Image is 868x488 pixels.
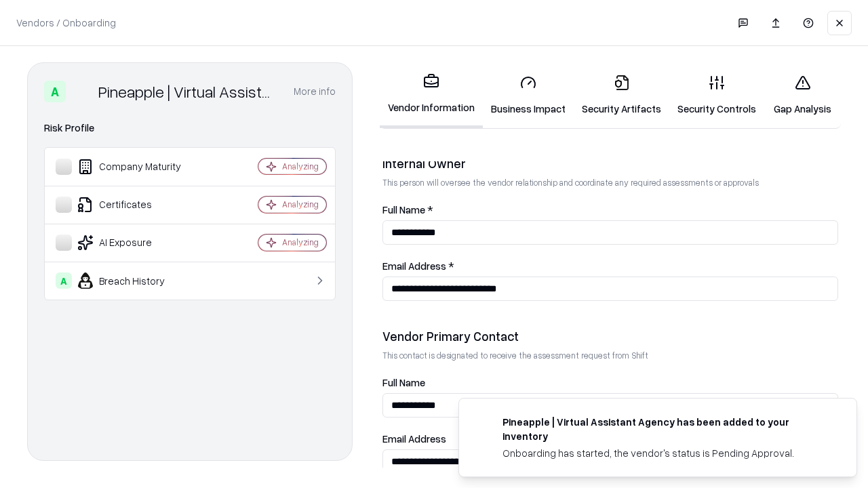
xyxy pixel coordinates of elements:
div: A [44,81,66,102]
a: Gap Analysis [764,64,841,127]
label: Email Address [382,434,838,444]
div: Analyzing [282,199,319,210]
div: AI Exposure [56,235,218,251]
div: Pineapple | Virtual Assistant Agency has been added to your inventory [502,415,824,443]
p: This person will oversee the vendor relationship and coordinate any required assessments or appro... [382,177,838,188]
div: Risk Profile [44,120,336,136]
div: Company Maturity [56,159,218,175]
label: Email Address * [382,261,838,271]
div: A [56,272,72,289]
a: Security Artifacts [574,64,669,127]
div: Analyzing [282,237,319,248]
div: Internal Owner [382,155,838,171]
img: Pineapple | Virtual Assistant Agency [71,81,93,102]
button: More info [294,79,336,104]
img: trypineapple.com [475,415,492,431]
div: Vendor Primary Contact [382,328,838,344]
div: Breach History [56,272,218,289]
a: Business Impact [483,64,574,127]
div: Analyzing [282,161,319,172]
a: Security Controls [669,64,764,127]
p: Vendors / Onboarding [16,16,116,30]
div: Pineapple | Virtual Assistant Agency [98,81,277,102]
p: This contact is designated to receive the assessment request from Shift [382,350,838,361]
div: Onboarding has started, the vendor's status is Pending Approval. [502,446,824,460]
div: Certificates [56,197,218,213]
label: Full Name * [382,205,838,215]
a: Vendor Information [380,62,483,128]
label: Full Name [382,378,838,388]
